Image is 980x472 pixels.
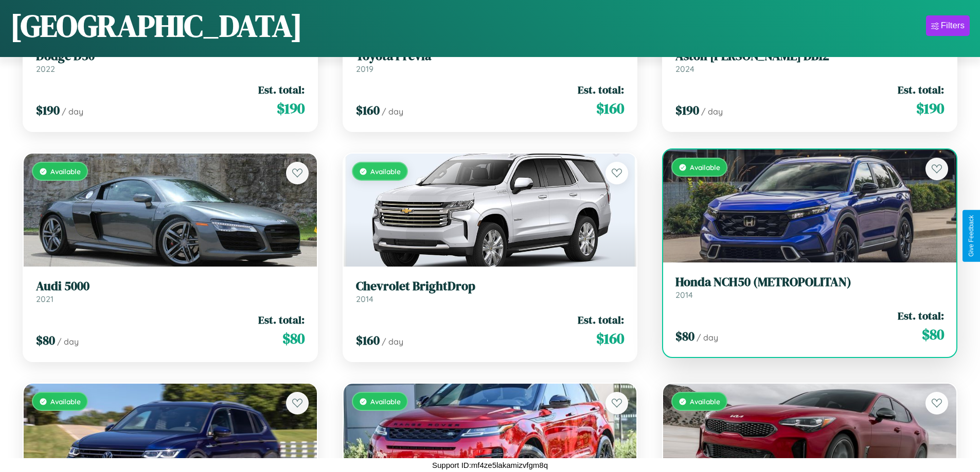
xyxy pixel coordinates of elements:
[356,49,625,74] a: Toyota Previa2019
[898,82,944,97] span: Est. total:
[36,279,305,304] a: Audi 50002021
[356,279,625,294] h3: Chevrolet BrightDrop
[690,397,720,406] span: Available
[36,294,54,304] span: 2021
[578,82,624,97] span: Est. total:
[675,290,693,300] span: 2014
[697,332,718,343] span: / day
[690,163,720,172] span: Available
[282,328,305,349] span: $ 80
[578,312,624,327] span: Est. total:
[370,167,401,176] span: Available
[356,279,625,304] a: Chevrolet BrightDrop2014
[356,294,373,304] span: 2014
[701,106,723,117] span: / day
[675,328,694,345] span: $ 80
[50,167,81,176] span: Available
[277,98,305,119] span: $ 190
[596,328,624,349] span: $ 160
[675,102,699,119] span: $ 190
[898,308,944,323] span: Est. total:
[57,336,79,347] span: / day
[36,279,305,294] h3: Audi 5000
[10,5,302,47] h1: [GEOGRAPHIC_DATA]
[926,15,970,36] button: Filters
[675,49,944,74] a: Aston [PERSON_NAME] DB122024
[382,336,403,347] span: / day
[596,98,624,119] span: $ 160
[370,397,401,406] span: Available
[916,98,944,119] span: $ 190
[922,324,944,345] span: $ 80
[356,64,373,74] span: 2019
[62,106,83,117] span: / day
[675,49,944,64] h3: Aston [PERSON_NAME] DB12
[258,82,305,97] span: Est. total:
[382,106,403,117] span: / day
[968,215,975,257] div: Give Feedback
[675,64,694,74] span: 2024
[675,275,944,290] h3: Honda NCH50 (METROPOLITAN)
[258,312,305,327] span: Est. total:
[50,397,81,406] span: Available
[36,102,60,119] span: $ 190
[36,49,305,74] a: Dodge D502022
[675,275,944,300] a: Honda NCH50 (METROPOLITAN)2014
[36,64,55,74] span: 2022
[36,332,55,349] span: $ 80
[356,332,380,349] span: $ 160
[941,21,965,31] div: Filters
[432,458,548,472] p: Support ID: mf4ze5lakamizvfgm8q
[356,102,380,119] span: $ 160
